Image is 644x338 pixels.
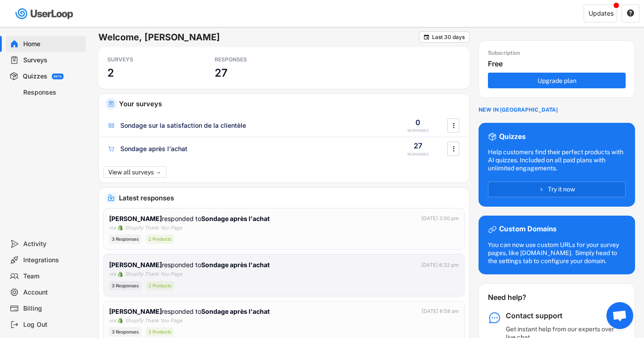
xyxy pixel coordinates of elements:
div: Shopify Thank You Page [125,270,182,278]
div: 0 [415,117,420,127]
div: Team [23,272,82,281]
strong: Sondage après l'achat [201,308,270,315]
div: Shopify Thank You Page [125,317,182,325]
button: View all surveys → [103,166,166,178]
div: SURVEYS [107,56,188,63]
div: Log Out [23,321,82,329]
strong: [PERSON_NAME] [109,215,162,222]
div: Custom Domains [499,225,556,234]
div: 2 Products [146,234,174,244]
div: Surveys [23,56,82,65]
div: RESPONSES [215,56,295,63]
div: via [109,317,116,325]
div: RESPONSES [407,152,428,157]
div: Billing [23,304,82,313]
span: Try it now [548,186,575,192]
div: responded to [109,260,271,269]
div: Quizzes [499,132,525,142]
text:  [453,144,454,153]
div: responded to [109,214,271,223]
text:  [627,9,634,17]
div: Responses [23,88,82,97]
div: [DATE] 3:00 pm [421,215,459,222]
div: Updates [589,10,614,17]
div: Integrations [23,256,82,264]
h3: 2 [107,66,114,80]
h6: Welcome, [PERSON_NAME] [98,31,419,43]
div: Account [23,288,82,297]
div: Shopify Thank You Page [125,224,182,232]
h3: 27 [215,66,228,80]
button: Upgrade plan [488,73,626,88]
button:  [627,9,635,17]
div: Last 30 days [432,35,465,40]
img: 1156660_ecommerce_logo_shopify_icon%20%281%29.png [118,272,123,277]
div: Need help? [488,293,550,302]
img: 1156660_ecommerce_logo_shopify_icon%20%281%29.png [118,318,123,323]
div: You can now use custom URLs for your survey pages, like [DOMAIN_NAME]. Simply head to the setting... [488,241,626,265]
div: via [109,270,116,278]
img: 1156660_ecommerce_logo_shopify_icon%20%281%29.png [118,225,123,230]
button:  [449,119,458,132]
div: Subscription [488,50,520,57]
div: Sondage après l'achat [120,144,187,153]
div: 3 Responses [109,281,141,290]
button:  [423,34,430,40]
div: 27 [414,141,422,151]
div: via [109,224,116,232]
div: responded to [109,307,271,316]
div: Latest responses [119,195,462,201]
div: NEW IN [GEOGRAPHIC_DATA] [479,107,558,114]
img: IncomingMajor.svg [108,195,114,201]
div: 3 Responses [109,234,141,244]
div: Contact support [506,311,618,321]
strong: [PERSON_NAME] [109,261,162,269]
button:  [449,142,458,156]
strong: [PERSON_NAME] [109,308,162,315]
div: Sondage sur la satisfaction de la clientèle [120,121,246,130]
div: [DATE] 6:32 pm [421,261,459,269]
div: 3 Responses [109,327,141,337]
div: Quizzes [23,72,47,81]
text:  [453,121,454,130]
div: 2 Products [146,281,174,290]
div: Help customers find their perfect products with AI quizzes. Included on all paid plans with unlim... [488,148,626,173]
div: Ouvrir le chat [606,302,633,329]
div: Activity [23,240,82,248]
text:  [424,34,429,40]
img: userloop-logo-01.svg [13,4,76,23]
div: [DATE] 8:58 am [422,308,459,315]
div: 2 Products [146,327,174,337]
div: Your surveys [119,100,462,107]
div: Home [23,40,82,48]
div: RESPONSES [407,128,428,133]
strong: Sondage après l'achat [201,215,270,222]
div: Free [488,59,630,69]
div: BETA [54,75,62,78]
button: Try it now [488,182,626,197]
strong: Sondage après l'achat [201,261,270,269]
